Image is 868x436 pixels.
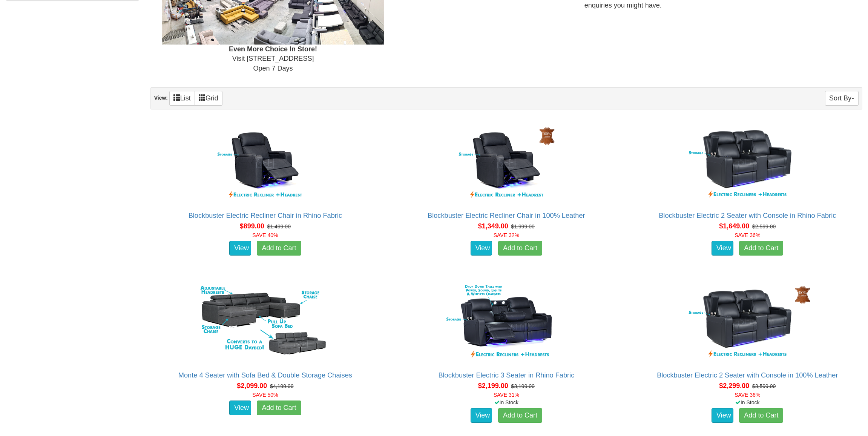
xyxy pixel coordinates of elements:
img: Blockbuster Electric 2 Seater with Console in 100% Leather [679,281,815,364]
del: $1,999.00 [511,223,535,230]
del: $3,599.00 [752,383,776,389]
button: Sort By [825,91,859,106]
a: Grid [195,91,222,106]
span: $2,299.00 [719,382,749,390]
font: SAVE 36% [735,392,760,398]
a: View [712,408,733,423]
del: $2,599.00 [752,223,776,230]
img: Blockbuster Electric Recliner Chair in 100% Leather [439,121,574,204]
a: Blockbuster Electric Recliner Chair in Rhino Fabric [189,212,342,219]
span: $1,349.00 [478,222,508,230]
a: Add to Cart [739,408,783,423]
span: $2,099.00 [237,382,267,390]
a: List [169,91,195,106]
b: Even More Choice In Store! [229,45,317,53]
font: SAVE 50% [252,392,278,398]
del: $4,199.00 [270,383,293,389]
a: Blockbuster Electric 2 Seater with Console in Rhino Fabric [659,212,836,219]
div: In Stock [631,399,864,406]
a: Add to Cart [257,241,301,256]
img: Blockbuster Electric 3 Seater in Rhino Fabric [439,281,574,364]
a: Add to Cart [498,241,542,256]
span: $899.00 [240,222,264,230]
strong: View: [154,95,168,101]
a: View [471,241,492,256]
del: $1,499.00 [267,223,291,230]
a: Blockbuster Electric 2 Seater with Console in 100% Leather [657,371,838,379]
font: SAVE 40% [252,232,278,238]
img: Monte 4 Seater with Sofa Bed & Double Storage Chaises [197,281,333,364]
img: Blockbuster Electric Recliner Chair in Rhino Fabric [197,121,333,204]
a: View [229,401,251,416]
a: Add to Cart [257,401,301,416]
a: Blockbuster Electric 3 Seater in Rhino Fabric [438,371,574,379]
img: Blockbuster Electric 2 Seater with Console in Rhino Fabric [679,121,815,204]
font: SAVE 36% [735,232,760,238]
font: SAVE 31% [494,392,519,398]
a: Add to Cart [739,241,783,256]
a: View [712,241,733,256]
del: $3,199.00 [511,383,535,389]
a: Monte 4 Seater with Sofa Bed & Double Storage Chaises [178,371,352,379]
a: Blockbuster Electric Recliner Chair in 100% Leather [428,212,585,219]
a: View [229,241,251,256]
a: View [471,408,492,423]
span: $2,199.00 [478,382,508,390]
a: Add to Cart [498,408,542,423]
span: $1,649.00 [719,222,749,230]
font: SAVE 32% [494,232,519,238]
div: In Stock [390,399,623,406]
